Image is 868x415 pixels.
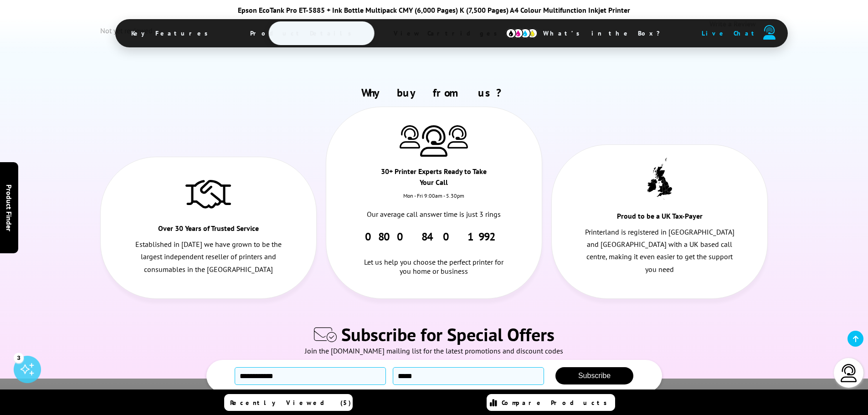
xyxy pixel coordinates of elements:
img: Trusted Service [185,175,231,212]
h2: Why buy from us? [96,86,773,100]
img: cmyk-icon.svg [506,28,538,38]
p: Established in [DATE] we have grown to be the largest independent reseller of printers and consum... [133,238,284,276]
img: user-headset-duotone.svg [763,25,776,40]
img: Printer Experts [400,125,420,149]
a: Recently Viewed (5) [224,394,353,411]
span: Key Features [118,22,226,44]
div: Mon - Fri 9:00am - 5.30pm [326,192,542,208]
a: 0800 840 1992 [365,230,503,244]
div: Join the [DOMAIN_NAME] mailing list for the latest promotions and discount codes [5,346,863,360]
span: Product Details [236,22,370,44]
div: Proud to be a UK Tax-Payer [606,210,714,226]
div: Over 30 Years of Trusted Service [154,223,262,238]
img: Printer Experts [420,125,447,157]
p: Printerland is registered in [GEOGRAPHIC_DATA] and [GEOGRAPHIC_DATA] with a UK based call centre,... [584,226,735,276]
span: Subscribe [578,372,611,379]
div: 30+ Printer Experts Ready to Take Your Call [380,166,488,192]
span: Recently Viewed (5) [230,399,351,407]
span: View Cartridges [380,21,519,45]
div: 3 [14,353,24,363]
span: What’s in the Box? [529,22,683,44]
span: Compare Products [502,399,612,407]
span: Subscribe for Special Offers [341,323,555,346]
button: Subscribe [555,367,633,384]
span: Product Finder [5,184,14,231]
img: user-headset-light.svg [840,364,858,382]
span: Live Chat [702,29,758,37]
div: Epson EcoTank Pro ET-5885 + Ink Bottle Multipack CMY (6,000 Pages) K (7,500 Pages) A4 Colour Mult... [115,5,753,15]
img: Printer Experts [447,125,468,149]
p: Our average call answer time is just 3 rings [359,208,509,220]
img: UK tax payer [647,158,672,200]
div: Let us help you choose the perfect printer for you home or business [359,244,509,276]
a: Compare Products [487,394,615,411]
